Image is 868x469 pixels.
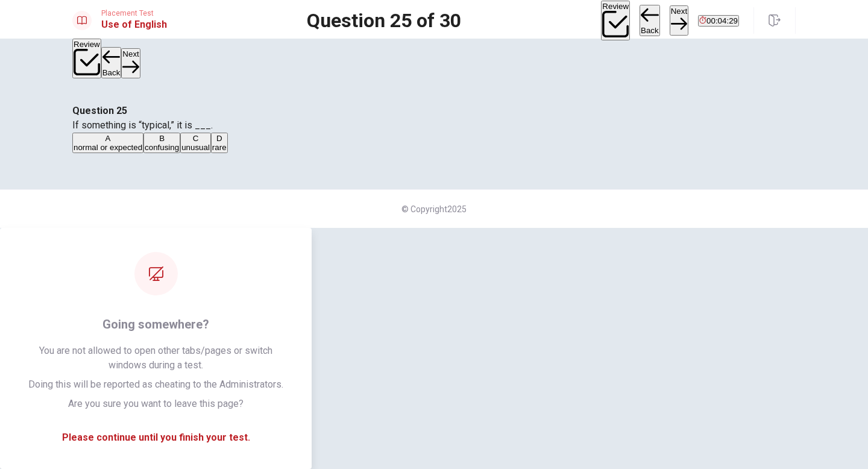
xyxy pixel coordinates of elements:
button: Anormal or expected [72,133,143,153]
span: Please continue until you finish your test. [62,430,250,445]
button: Drare [211,133,228,153]
p: You are not allowed to open other tabs/pages or switch windows during a test. [24,344,288,373]
h4: Question 25 [72,104,796,118]
h1: Question 25 of 30 [307,13,461,28]
div: C [181,134,210,143]
span: 00:04:29 [706,16,738,25]
button: Back [101,47,122,78]
span: confusing [145,143,179,152]
div: A [74,134,142,143]
span: rare [212,143,227,152]
span: unusual [181,143,210,152]
button: Next [670,5,688,35]
span: If something is “typical,” it is ___. [72,119,213,131]
button: Bconfusing [143,133,180,153]
button: Cunusual [180,133,211,153]
h1: Use of English [101,17,167,32]
button: Review [601,1,630,40]
button: Back [640,5,660,36]
div: B [145,134,179,143]
span: Placement Test [101,9,167,17]
button: 00:04:29 [698,15,739,27]
button: Review [72,39,101,78]
span: © Copyright 2025 [401,204,467,214]
p: Are you sure you want to leave this page? [24,397,288,411]
div: D [212,134,227,143]
span: normal or expected [74,143,142,152]
p: Doing this will be reported as cheating to the Administrators. [24,377,288,392]
button: Next [121,48,140,78]
span: Going somewhere? [24,315,288,334]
